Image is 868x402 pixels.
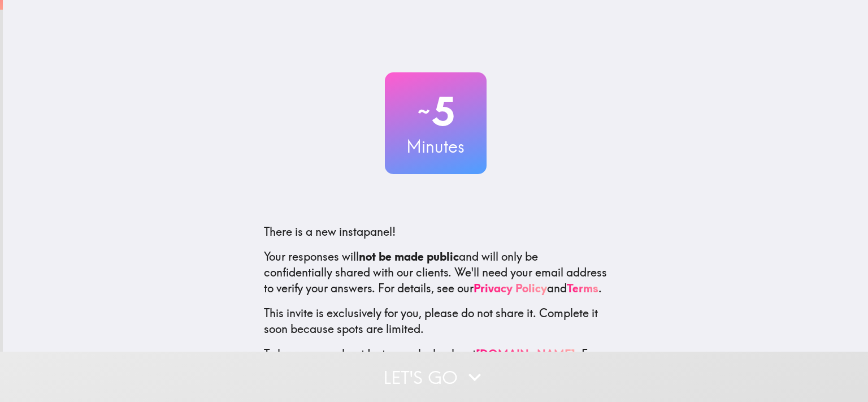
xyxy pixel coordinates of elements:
h3: Minutes [385,135,487,158]
p: To learn more about Instapanel, check out . For questions or help, email us at . [264,346,607,394]
a: Privacy Policy [474,281,547,295]
span: ~ [416,94,432,128]
p: This invite is exclusively for you, please do not share it. Complete it soon because spots are li... [264,305,607,337]
a: Terms [567,281,598,295]
p: Your responses will and will only be confidentially shared with our clients. We'll need your emai... [264,249,607,296]
b: not be made public [359,249,459,263]
h2: 5 [385,88,487,135]
a: [DOMAIN_NAME] [476,347,575,361]
span: There is a new instapanel! [264,224,396,239]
